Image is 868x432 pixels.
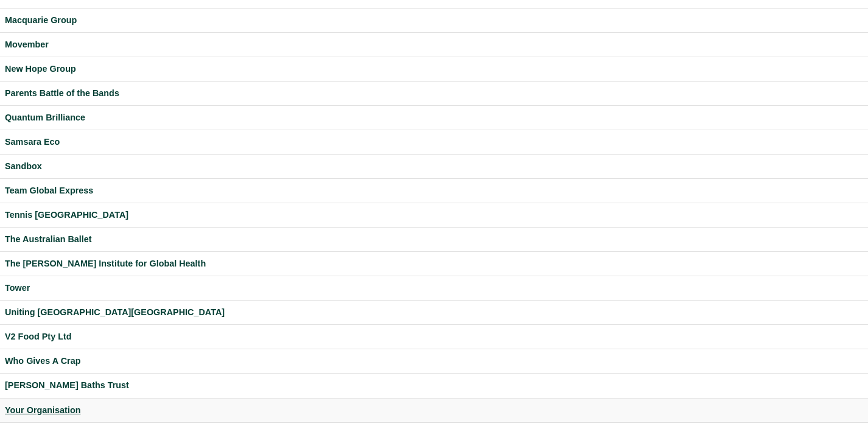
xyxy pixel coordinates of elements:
[5,305,863,319] a: Uniting [GEOGRAPHIC_DATA][GEOGRAPHIC_DATA]
[5,184,863,198] a: Team Global Express
[5,354,863,368] a: Who Gives A Crap
[5,232,863,246] a: The Australian Ballet
[5,86,863,100] a: Parents Battle of the Bands
[5,257,863,271] a: The [PERSON_NAME] Institute for Global Health
[5,62,863,76] a: New Hope Group
[5,13,863,27] a: Macquarie Group
[5,38,863,52] a: Movember
[5,208,863,222] a: Tennis [GEOGRAPHIC_DATA]
[5,111,863,125] a: Quantum Brilliance
[5,281,863,295] a: Tower
[5,330,863,344] a: V2 Food Pty Ltd
[5,378,863,392] a: [PERSON_NAME] Baths Trust
[5,159,863,173] a: Sandbox
[5,403,863,417] a: Your Organisation
[5,135,863,149] a: Samsara Eco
